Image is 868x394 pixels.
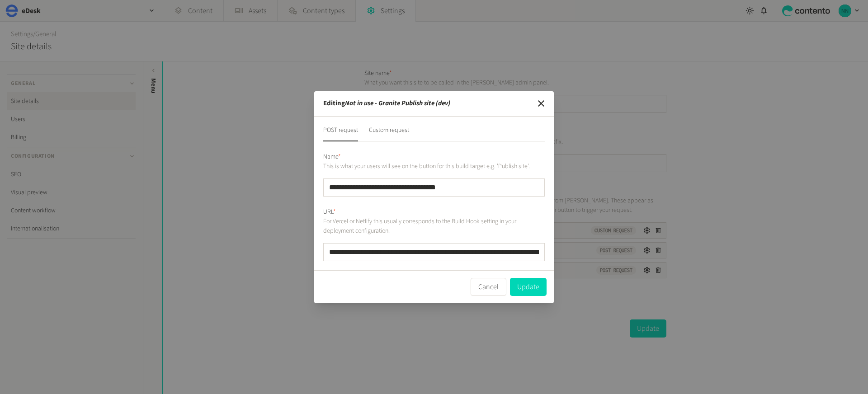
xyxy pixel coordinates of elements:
em: Not in use - Granite Publish site (dev) [345,98,450,108]
p: For Vercel or Netlify this usually corresponds to the Build Hook setting in your deployment confi... [323,217,545,236]
label: Name [323,152,341,162]
label: URL [323,207,336,217]
h2: Editing [323,98,450,109]
button: POST request [323,126,358,141]
button: Cancel [471,278,506,296]
button: Update [510,278,547,296]
p: This is what your users will see on the button for this build target e.g. 'Publish site'. [323,162,545,171]
button: Custom request [369,126,409,141]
